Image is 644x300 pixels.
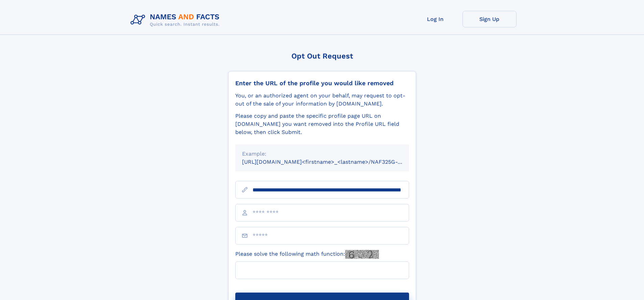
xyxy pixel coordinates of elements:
[235,92,409,108] div: You, or an authorized agent on your behalf, may request to opt-out of the sale of your informatio...
[235,112,409,136] div: Please copy and paste the specific profile page URL on [DOMAIN_NAME] you want removed into the Pr...
[242,150,402,158] div: Example:
[408,11,462,27] a: Log In
[462,11,517,27] a: Sign Up
[228,52,416,60] div: Opt Out Request
[128,11,225,29] img: Logo Names and Facts
[242,159,422,165] small: [URL][DOMAIN_NAME]<firstname>_<lastname>/NAF325G-xxxxxxxx
[235,79,409,87] div: Enter the URL of the profile you would like removed
[235,250,379,259] label: Please solve the following math function:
